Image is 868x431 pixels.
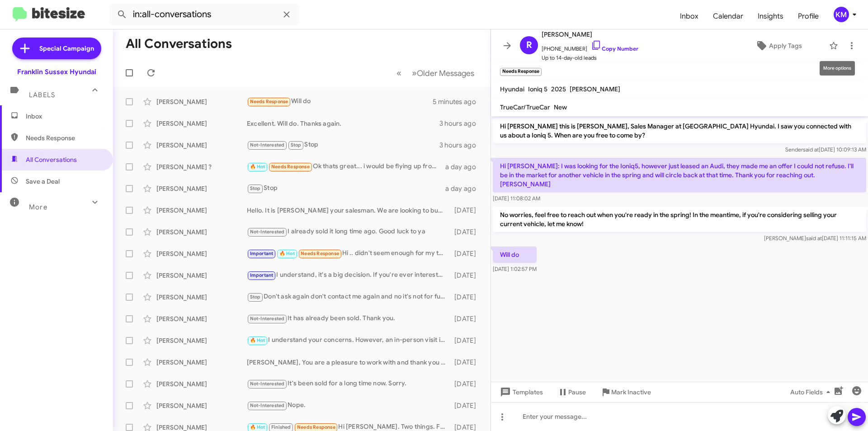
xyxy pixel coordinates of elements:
[791,3,826,29] a: Profile
[126,37,232,51] h1: All Conversations
[250,337,265,343] span: 🔥 Hot
[301,251,339,256] span: Needs Response
[247,270,450,280] div: I understand, it's a big decision. If you're ever interested in exploring options for your vehicl...
[156,206,247,215] div: [PERSON_NAME]
[250,272,274,278] span: Important
[391,64,407,82] button: Previous
[156,271,247,280] div: [PERSON_NAME]
[806,235,822,242] span: said at
[156,379,247,388] div: [PERSON_NAME]
[247,379,450,389] div: It's been sold for a long time now. Sorry.
[406,64,480,82] button: Next
[156,249,247,258] div: [PERSON_NAME]
[250,185,261,191] span: Stop
[491,384,550,400] button: Templates
[156,314,247,323] div: [PERSON_NAME]
[591,45,638,52] a: Copy Number
[439,119,483,128] div: 3 hours ago
[109,4,299,25] input: Search
[673,3,706,29] a: Inbox
[250,403,285,408] span: Not-Interested
[156,293,247,302] div: [PERSON_NAME]
[247,358,450,367] div: [PERSON_NAME], You are a pleasure to work with and thank you for the option. Have a great day!
[783,384,841,400] button: Auto Fields
[542,29,638,40] span: [PERSON_NAME]
[550,384,593,400] button: Pause
[498,384,543,400] span: Templates
[271,164,310,170] span: Needs Response
[493,195,540,202] span: [DATE] 11:08:02 AM
[542,40,638,53] span: [PHONE_NUMBER]
[396,67,401,79] span: «
[551,85,566,93] span: 2025
[439,141,483,150] div: 3 hours ago
[826,7,858,22] button: KM
[450,336,483,345] div: [DATE]
[156,401,247,410] div: [PERSON_NAME]
[250,164,265,170] span: 🔥 Hot
[156,227,247,237] div: [PERSON_NAME]
[554,103,567,111] span: New
[450,227,483,237] div: [DATE]
[250,229,285,235] span: Not-Interested
[247,96,433,107] div: Will do
[156,97,247,106] div: [PERSON_NAME]
[526,38,532,52] span: R
[29,203,47,211] span: More
[247,206,450,215] div: Hello. It is [PERSON_NAME] your salesman. We are looking to buy cars, but obv if you want to try ...
[247,400,450,411] div: Nope.
[450,206,483,215] div: [DATE]
[417,68,474,78] span: Older Messages
[611,384,651,400] span: Mark Inactive
[493,158,866,192] p: Hi [PERSON_NAME]: I was looking for the Ioniq5, however just leased an Audi, they made me an offe...
[764,235,866,242] span: [PERSON_NAME] [DATE] 11:11:15 AM
[250,294,261,300] span: Stop
[247,248,450,259] div: Hi .. didn't seem enough for my trade .. honestly another dealer offered me 48490 right off the b...
[790,384,834,400] span: Auto Fields
[392,64,480,82] nav: Page navigation example
[156,336,247,345] div: [PERSON_NAME]
[247,119,439,128] div: Excellent. Will do. Thanks again.
[250,142,285,148] span: Not-Interested
[500,103,550,111] span: TrueCar/TrueCar
[26,112,103,121] span: Inbox
[156,141,247,150] div: [PERSON_NAME]
[450,293,483,302] div: [DATE]
[297,424,335,430] span: Needs Response
[26,177,60,186] span: Save a Deal
[445,184,483,193] div: a day ago
[247,335,450,346] div: I understand your concerns. However, an in-person visit is essential for an accurate offer. We va...
[26,155,77,164] span: All Conversations
[528,85,547,93] span: Ioniq 5
[250,424,265,430] span: 🔥 Hot
[706,3,750,29] a: Calendar
[247,183,445,194] div: Stop
[271,424,291,430] span: Finished
[156,119,247,128] div: [PERSON_NAME]
[247,227,450,237] div: I already sold it long time ago. Good luck to ya
[156,184,247,193] div: [PERSON_NAME]
[247,313,450,324] div: It has already been sold. Thank you.
[156,162,247,171] div: [PERSON_NAME] ?
[493,246,537,263] p: Will do
[493,265,537,272] span: [DATE] 1:02:57 PM
[247,161,445,172] div: Ok thats great... i would be flying up from [US_STATE] for this so its important that it works ou...
[26,133,103,142] span: Needs Response
[156,358,247,367] div: [PERSON_NAME]
[785,146,866,153] span: Sender [DATE] 10:09:13 AM
[500,68,542,76] small: Needs Response
[17,67,96,76] div: Franklin Sussex Hyundai
[250,381,285,387] span: Not-Interested
[493,118,866,143] p: Hi [PERSON_NAME] this is [PERSON_NAME], Sales Manager at [GEOGRAPHIC_DATA] Hyundai. I saw you con...
[542,53,638,62] span: Up to 14-day-old leads
[250,251,274,256] span: Important
[247,140,439,150] div: Stop
[820,61,855,76] div: More options
[568,384,586,400] span: Pause
[445,162,483,171] div: a day ago
[291,142,302,148] span: Stop
[250,99,288,104] span: Needs Response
